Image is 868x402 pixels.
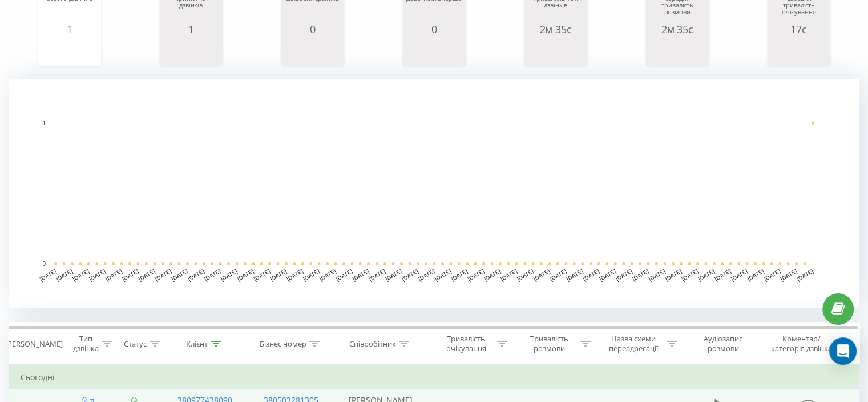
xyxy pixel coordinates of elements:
[520,334,578,353] div: Тривалість розмови
[516,268,535,282] text: [DATE]
[236,268,255,282] text: [DATE]
[335,268,354,282] text: [DATE]
[220,268,239,282] text: [DATE]
[41,35,98,69] svg: A chart.
[768,334,834,353] div: Коментар/категорія дзвінка
[532,268,551,282] text: [DATE]
[9,366,859,389] td: Сьогодні
[368,268,386,282] text: [DATE]
[598,268,617,282] text: [DATE]
[434,268,453,282] text: [DATE]
[770,35,827,69] svg: A chart.
[285,268,304,282] text: [DATE]
[770,23,827,35] div: 17с
[121,268,140,282] text: [DATE]
[417,268,436,282] text: [DATE]
[39,268,58,282] text: [DATE]
[302,268,321,282] text: [DATE]
[697,268,716,282] text: [DATE]
[284,35,341,69] svg: A chart.
[566,268,584,282] text: [DATE]
[170,268,189,282] text: [DATE]
[829,337,857,365] div: Open Intercom Messenger
[163,35,220,69] svg: A chart.
[549,268,568,282] text: [DATE]
[466,268,485,282] text: [DATE]
[730,268,749,282] text: [DATE]
[72,334,99,353] div: Тип дзвінка
[615,268,633,282] text: [DATE]
[88,268,107,282] text: [DATE]
[779,268,798,282] text: [DATE]
[41,23,98,35] div: 1
[187,268,205,282] text: [DATE]
[71,268,90,282] text: [DATE]
[318,268,337,282] text: [DATE]
[527,23,584,35] div: 2м 35с
[9,79,859,308] svg: A chart.
[631,268,650,282] text: [DATE]
[349,339,396,349] div: Співробітник
[5,339,63,349] div: [PERSON_NAME]
[680,268,699,282] text: [DATE]
[401,268,419,282] text: [DATE]
[163,23,220,35] div: 1
[42,261,46,267] text: 0
[648,268,667,282] text: [DATE]
[104,268,123,282] text: [DATE]
[450,268,469,282] text: [DATE]
[763,268,782,282] text: [DATE]
[649,23,706,35] div: 2м 35с
[406,35,463,69] svg: A chart.
[438,334,495,353] div: Тривалість очікування
[406,23,463,35] div: 0
[284,23,341,35] div: 0
[499,268,518,282] text: [DATE]
[746,268,765,282] text: [DATE]
[690,334,757,353] div: Аудіозапис розмови
[124,339,147,349] div: Статус
[203,268,222,282] text: [DATE]
[384,268,403,282] text: [DATE]
[138,268,156,282] text: [DATE]
[352,268,370,282] text: [DATE]
[154,268,173,282] text: [DATE]
[42,120,46,126] text: 1
[713,268,732,282] text: [DATE]
[796,268,814,282] text: [DATE]
[186,339,208,349] div: Клієнт
[483,268,502,282] text: [DATE]
[260,339,306,349] div: Бізнес номер
[604,334,664,353] div: Назва схеми переадресації
[527,35,584,69] svg: A chart.
[664,268,683,282] text: [DATE]
[269,268,288,282] text: [DATE]
[253,268,272,282] text: [DATE]
[55,268,74,282] text: [DATE]
[582,268,600,282] text: [DATE]
[649,35,706,69] svg: A chart.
